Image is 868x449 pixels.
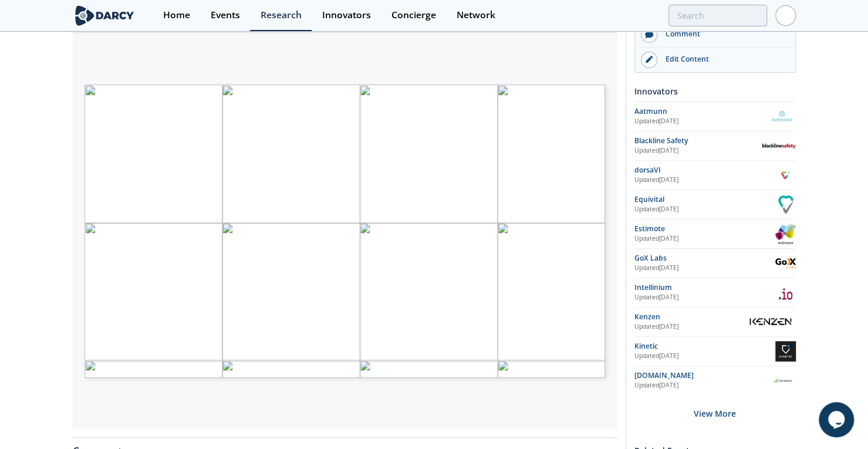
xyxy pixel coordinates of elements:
[634,322,747,332] div: Updated [DATE]
[634,282,775,293] div: Intellinium
[634,106,796,127] a: Aatmunn Updated[DATE] Aatmunn
[634,205,775,214] div: Updated [DATE]
[211,11,240,20] div: Events
[634,282,796,303] a: Intellinium Updated[DATE] Intellinium
[634,395,796,432] div: View More
[634,194,796,215] a: Equivital Updated[DATE] Equivital
[634,224,796,244] a: Estimote Updated[DATE] Estimote
[775,253,796,274] img: GoX Labs
[634,165,796,185] a: dorsaVI Updated[DATE] dorsaVI
[634,136,762,146] div: Blackline Safety
[775,165,796,185] img: dorsaVI
[634,253,775,264] div: GoX Labs
[634,234,775,244] div: Updated [DATE]
[657,29,789,39] div: Comment
[634,264,775,273] div: Updated [DATE]
[634,194,775,205] div: Equivital
[668,5,767,26] input: Advanced Search
[770,370,796,391] img: Kontakt.io
[775,5,796,26] img: Profile
[391,11,436,20] div: Concierge
[634,341,796,362] a: Kinetic Updated[DATE] Kinetic
[634,370,770,381] div: [DOMAIN_NAME]
[747,315,796,329] img: Kenzen
[634,293,775,302] div: Updated [DATE]
[634,106,767,117] div: Aatmunn
[634,312,747,322] div: Kenzen
[634,146,762,156] div: Updated [DATE]
[634,175,775,185] div: Updated [DATE]
[634,341,775,352] div: Kinetic
[322,11,371,20] div: Innovators
[775,282,796,303] img: Intellinium
[775,341,796,362] img: Kinetic
[762,136,795,156] img: Blackline Safety
[457,11,495,20] div: Network
[634,352,775,361] div: Updated [DATE]
[775,224,796,244] img: Estimote
[261,11,302,20] div: Research
[634,312,796,332] a: Kenzen Updated[DATE] Kenzen
[163,11,190,20] div: Home
[634,136,796,156] a: Blackline Safety Updated[DATE] Blackline Safety
[634,165,775,175] div: dorsaVI
[766,106,795,127] img: Aatmunn
[775,194,796,215] img: Equivital
[819,402,856,437] iframe: chat widget
[634,81,796,102] div: Innovators
[634,253,796,274] a: GoX Labs Updated[DATE] GoX Labs
[73,5,137,26] img: logo-wide.svg
[634,224,775,234] div: Estimote
[657,54,789,65] div: Edit Content
[634,370,796,391] a: [DOMAIN_NAME] Updated[DATE] Kontakt.io
[634,117,767,126] div: Updated [DATE]
[635,48,795,72] a: Edit Content
[634,381,770,390] div: Updated [DATE]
